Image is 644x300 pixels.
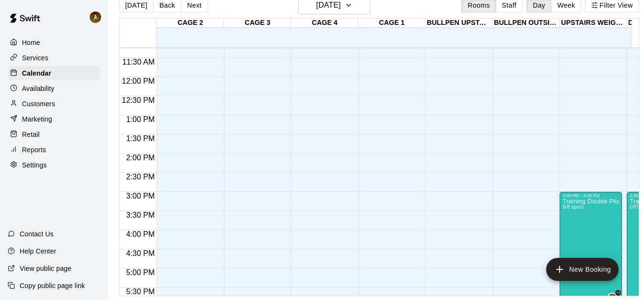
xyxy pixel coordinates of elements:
div: CAGE 2 [157,19,224,28]
span: 1:00 PM [124,115,157,123]
span: 3:30 PM [124,211,157,219]
span: 5:00 PM [124,268,157,277]
p: Help Center [20,246,56,256]
span: +1 [615,290,621,296]
p: Calendar [22,68,51,78]
span: 2:00 PM [124,154,157,162]
p: Retail [22,130,40,139]
span: 0/8 spots filled [562,204,584,210]
p: Services [22,53,48,63]
a: Marketing [8,112,100,126]
img: Cody Hansen [90,11,101,23]
span: 12:30 PM [119,96,157,104]
div: BULLPEN UPSTAIRS [425,19,492,28]
p: Marketing [22,114,52,124]
p: Copy public page link [20,281,85,290]
a: Reports [8,143,100,157]
span: 1:30 PM [124,134,157,143]
a: Availability [8,81,100,96]
a: Services [8,51,100,65]
p: Contact Us [20,229,54,239]
span: 3:00 PM [124,192,157,200]
a: Calendar [8,66,100,80]
div: BULLPEN OUTSIDE [492,19,560,28]
span: 12:00 PM [119,77,157,85]
a: Customers [8,97,100,111]
a: Retail [8,127,100,142]
div: Cody Hansen [88,8,108,27]
p: Availability [22,84,55,93]
span: 11:30 AM [120,58,157,66]
p: Customers [22,99,55,109]
p: Settings [22,160,47,170]
p: Home [22,38,40,47]
p: Reports [22,145,46,155]
span: 4:30 PM [124,249,157,257]
p: View public page [20,264,71,273]
div: CAGE 3 [224,19,291,28]
div: CAGE 4 [291,19,358,28]
div: 3:00 PM – 6:00 PM [562,193,619,198]
a: Home [8,35,100,50]
span: 4:00 PM [124,230,157,238]
button: add [546,258,619,281]
div: CAGE 1 [358,19,425,28]
span: 5:30 PM [124,288,157,296]
div: UPSTAIRS WEIGHTS [560,19,627,28]
span: 2:30 PM [124,173,157,181]
a: Settings [8,158,100,172]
